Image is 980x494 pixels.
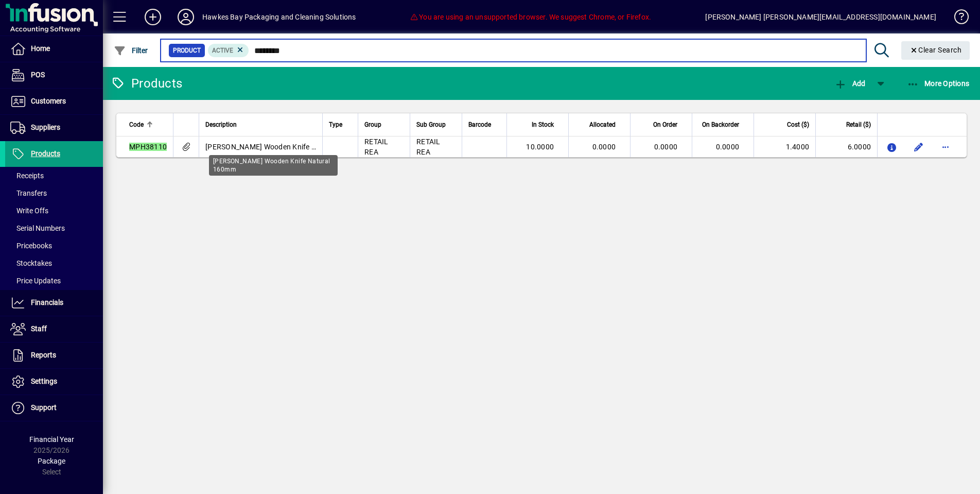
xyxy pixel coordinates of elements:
span: RETAIL REA [364,138,389,156]
a: POS [5,62,103,88]
em: MPH38110 [129,143,167,151]
span: On Backorder [702,119,739,130]
span: Type [329,119,342,130]
span: You are using an unsupported browser. We suggest Chrome, or Firefox. [410,13,651,21]
span: Description [205,119,237,130]
mat-chip: Activation Status: Active [208,44,249,57]
span: Financial Year [29,435,74,444]
span: POS [31,71,45,79]
button: Profile [169,8,202,26]
div: [PERSON_NAME] Wooden Knife Natural 160mm [209,155,338,176]
span: Staff [31,325,47,333]
td: 1.4000 [754,137,815,157]
span: Pricebooks [10,242,52,250]
span: RETAIL REA [416,138,441,156]
button: Add [136,8,169,26]
div: [PERSON_NAME] [PERSON_NAME][EMAIL_ADDRESS][DOMAIN_NAME] [705,9,936,25]
span: [PERSON_NAME] Wooden Knife Natural 160mm [205,143,363,151]
span: In Stock [532,119,554,130]
div: Sub Group [416,119,456,130]
div: Products [111,75,182,92]
span: Serial Numbers [10,224,65,232]
span: Product [173,45,201,56]
span: Settings [31,377,57,385]
a: Staff [5,316,103,342]
span: Support [31,403,57,412]
span: Write Offs [10,207,48,215]
span: Package [38,457,65,465]
a: Reports [5,343,103,368]
span: Active [212,47,233,54]
div: On Order [637,119,687,130]
span: Code [129,119,144,130]
a: Support [5,395,103,421]
div: Hawkes Bay Packaging and Cleaning Solutions [202,9,356,25]
div: On Backorder [698,119,748,130]
span: Products [31,149,60,158]
span: Reports [31,351,56,359]
button: Edit [911,139,927,155]
button: More Options [904,74,972,93]
span: Group [364,119,381,130]
a: Knowledge Base [947,2,967,36]
span: Receipts [10,172,44,180]
span: Add [834,79,865,88]
span: 0.0000 [654,143,678,151]
div: Group [364,119,404,130]
button: Filter [111,41,151,60]
a: Serial Numbers [5,219,103,237]
span: Price Updates [10,277,61,285]
a: Write Offs [5,202,103,219]
button: Clear [901,41,970,60]
button: Add [832,74,868,93]
span: Transfers [10,189,47,197]
span: Retail ($) [846,119,871,130]
span: Clear Search [909,46,962,54]
span: Barcode [468,119,491,130]
span: Customers [31,97,66,105]
div: Type [329,119,352,130]
a: Transfers [5,184,103,202]
div: Code [129,119,167,130]
span: Filter [114,46,148,55]
div: Description [205,119,316,130]
span: On Order [653,119,677,130]
a: Receipts [5,167,103,184]
a: Settings [5,369,103,395]
a: Financials [5,290,103,316]
span: Cost ($) [787,119,809,130]
div: Allocated [575,119,625,130]
span: Allocated [589,119,616,130]
div: Barcode [468,119,500,130]
span: Financials [31,298,63,306]
span: 0.0000 [716,143,740,151]
a: Home [5,36,103,62]
a: Suppliers [5,115,103,141]
a: Price Updates [5,272,103,289]
button: More options [937,139,954,155]
a: Pricebooks [5,237,103,254]
span: Suppliers [31,123,60,131]
span: 0.0000 [592,143,616,151]
span: Sub Group [416,119,446,130]
span: Home [31,44,50,53]
span: Stocktakes [10,259,52,267]
td: 6.0000 [815,137,877,157]
span: 10.0000 [526,143,554,151]
div: In Stock [513,119,563,130]
a: Stocktakes [5,254,103,272]
span: More Options [907,79,970,88]
a: Customers [5,89,103,114]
